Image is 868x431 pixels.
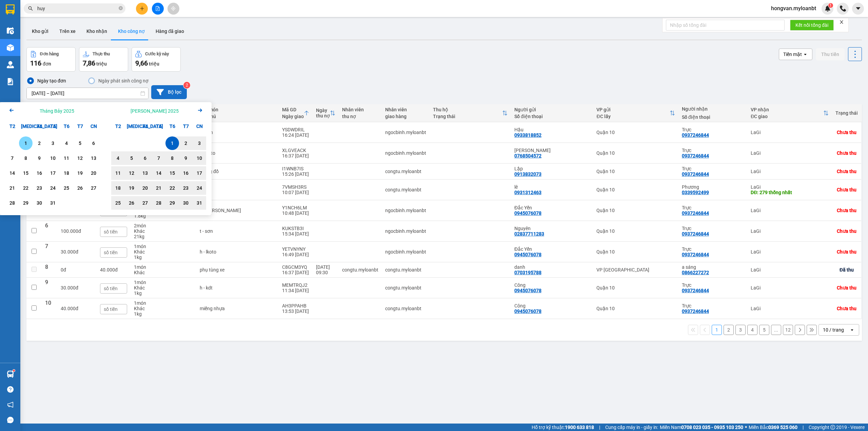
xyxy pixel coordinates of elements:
[43,61,51,67] span: đơn
[30,59,41,67] span: 116
[46,196,60,210] div: Choose Thứ Năm, tháng 07 31 2025. It's available.
[125,151,138,165] div: Choose Thứ Ba, tháng 08 5 2025. It's available.
[138,181,152,195] div: Choose Thứ Tư, tháng 08 20 2025. It's available.
[282,127,309,132] div: YSDWDRIL
[193,119,206,133] div: CN
[282,210,309,216] div: 10:48 [DATE]
[127,169,136,177] div: 12
[852,3,864,15] button: caret-down
[79,47,128,72] button: Thực thu7,86 triệu
[35,199,44,207] div: 30
[751,107,823,112] div: VP nhận
[766,4,822,13] span: hongvan.myloanbt
[596,114,669,119] div: ĐC lấy
[179,196,193,210] div: Choose Thứ Bảy, tháng 08 30 2025. It's available.
[751,208,829,213] div: LaGi
[179,151,193,165] div: Choose Thứ Bảy, tháng 08 9 2025. It's available.
[19,151,33,165] div: Choose Thứ Ba, tháng 07 8 2025. It's available.
[26,23,54,39] button: Kho gửi
[724,325,734,335] button: 2
[62,184,71,192] div: 25
[196,106,204,114] svg: Arrow Right
[7,106,16,115] button: Previous month.
[682,132,709,138] div: 0937246844
[113,23,150,39] button: Kho công nợ
[200,208,275,213] div: t - phụ tùng
[27,88,148,99] input: Select a date range.
[167,3,179,15] button: aim
[514,114,590,119] div: Số điện thoại
[40,52,59,56] div: Đơn hàng
[195,199,204,207] div: 31
[152,151,165,165] div: Choose Thứ Năm, tháng 08 7 2025. It's available.
[5,181,19,195] div: Choose Thứ Hai, tháng 07 21 2025. It's available.
[835,110,858,116] div: Trạng thái
[282,132,309,138] div: 16:24 [DATE]
[430,104,511,122] th: Toggle SortBy
[152,181,165,195] div: Choose Thứ Năm, tháng 08 21 2025. It's available.
[195,184,204,192] div: 24
[514,132,541,138] div: 0933818852
[181,154,191,162] div: 9
[682,184,744,190] div: Phương
[514,171,541,177] div: 0913832073
[35,139,44,147] div: 2
[825,5,831,12] img: icon-new-feature
[171,6,176,11] span: aim
[152,119,165,133] div: T5
[282,166,309,171] div: I1WNB7IS
[342,114,378,119] div: thu nợ
[385,130,426,135] div: ngocbinh.myloanbt
[48,184,58,192] div: 24
[100,304,127,314] input: số tiền
[165,151,179,165] div: Choose Thứ Sáu, tháng 08 8 2025. It's available.
[167,184,177,192] div: 22
[181,169,191,177] div: 16
[87,151,100,165] div: Choose Chủ Nhật, tháng 07 13 2025. It's available.
[839,20,844,24] span: close
[140,199,150,207] div: 27
[145,52,169,56] div: Cước kỳ này
[433,114,502,119] div: Trạng thái
[751,114,823,119] div: ĐC giao
[75,154,85,162] div: 12
[87,136,100,150] div: Choose Chủ Nhật, tháng 07 6 2025. It's available.
[35,169,44,177] div: 16
[73,181,87,195] div: Choose Thứ Bảy, tháng 07 26 2025. It's available.
[149,61,159,67] span: triệu
[837,208,856,213] div: Chưa thu
[7,27,14,34] img: warehouse-icon
[282,205,309,210] div: Y1NCH6LM
[5,196,19,210] div: Choose Thứ Hai, tháng 07 28 2025. It's available.
[179,181,193,195] div: Choose Thứ Bảy, tháng 08 23 2025. It's available.
[7,44,14,51] img: warehouse-icon
[154,154,163,162] div: 7
[179,136,193,150] div: Choose Thứ Bảy, tháng 08 2 2025. It's available.
[111,151,125,165] div: Choose Thứ Hai, tháng 08 4 2025. It's available.
[134,213,193,219] div: 1.8 kg
[181,184,191,192] div: 23
[7,199,17,207] div: 28
[93,52,110,56] div: Thực thu
[193,151,206,165] div: Choose Chủ Nhật, tháng 08 10 2025. It's available.
[19,166,33,180] div: Choose Thứ Ba, tháng 07 15 2025. It's available.
[593,104,678,122] th: Toggle SortBy
[28,6,33,11] span: search
[125,196,138,210] div: Choose Thứ Ba, tháng 08 26 2025. It's available.
[62,139,71,147] div: 4
[7,169,17,177] div: 14
[682,171,709,177] div: 0937246844
[200,130,275,135] div: t - sơn
[21,154,31,162] div: 8
[682,127,744,132] div: Trực
[48,169,58,177] div: 17
[167,199,177,207] div: 29
[514,210,541,216] div: 0945076078
[111,181,125,195] div: Choose Thứ Hai, tháng 08 18 2025. It's available.
[790,20,834,31] button: Kết nối tổng đài
[193,136,206,150] div: Choose Chủ Nhật, tháng 08 3 2025. It's available.
[666,20,785,31] input: Nhập số tổng đài
[165,196,179,210] div: Choose Thứ Sáu, tháng 08 29 2025. It's available.
[751,184,829,190] div: LaGi
[119,6,123,10] span: close-circle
